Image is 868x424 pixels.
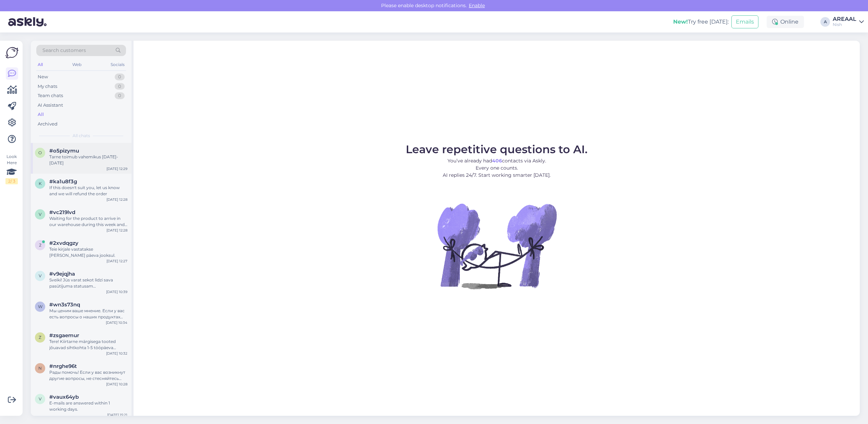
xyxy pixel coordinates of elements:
[38,111,44,118] div: All
[106,259,127,264] div: [DATE] 12:27
[38,304,42,309] span: w
[73,133,90,139] span: All chats
[406,157,588,179] p: You’ve already had contacts via Askly. Every one counts. AI replies 24/7. Start working smarter [...
[38,102,63,109] div: AI Assistant
[106,320,127,325] div: [DATE] 10:34
[49,246,127,259] div: Teie kirjale vastatakse [PERSON_NAME] päeva jooksul.
[5,154,18,184] div: Look Here
[39,335,41,340] span: z
[767,16,804,28] div: Online
[49,400,127,412] div: E-mails are answered within 1 working days.
[492,158,502,164] b: 406
[49,369,127,382] div: Рады помочь! Если у вас возникнут другие вопросы, не стесняйтесь обращаться.
[673,18,729,26] div: Try free [DATE]:
[38,83,57,90] div: My chats
[833,16,856,22] div: AREAAL
[49,209,75,215] span: #vc219lvd
[833,22,856,27] div: Nish
[106,289,127,294] div: [DATE] 10:39
[673,18,688,25] b: New!
[71,60,83,69] div: Web
[406,143,588,156] span: Leave repetitive questions to AI.
[731,15,758,28] button: Emails
[49,308,127,320] div: Мы ценим ваше мнение. Если у вас есть вопросы о наших продуктах или ценах, мы готовы помочь.
[106,382,127,387] div: [DATE] 10:28
[39,212,41,217] span: v
[49,302,80,308] span: #wn3s73nq
[106,228,127,233] div: [DATE] 12:28
[49,277,127,289] div: Sveiki! Jūs varat sekot līdzi sava pasūtījuma statusam pašapkalpošanās lapā "Pasūtījuma izsekošan...
[49,339,127,351] div: Tere! Kiirtarne märgisega tooted jõuavad sihtkohta 1-5 tööpäeva jooksul. Ilma märgiseta laosoleva...
[49,332,79,339] span: #zsgaemur
[38,74,48,80] div: New
[49,394,79,400] span: #vaux64yb
[115,92,125,99] div: 0
[107,412,127,418] div: [DATE] 15:21
[39,181,42,186] span: k
[39,242,41,248] span: 2
[5,178,18,184] div: 2 / 3
[39,273,41,278] span: v
[49,148,79,154] span: #o5pizymu
[106,351,127,356] div: [DATE] 10:32
[109,60,126,69] div: Socials
[49,271,75,277] span: #v9ejqjha
[38,92,63,99] div: Team chats
[115,74,125,80] div: 0
[38,366,42,371] span: n
[49,215,127,228] div: Waiting for the product to arrive in our warehouse during this week and after that the order will...
[49,363,77,369] span: #nrghe96t
[115,83,125,90] div: 0
[49,154,127,166] div: Tarne toimub vahemikus [DATE]-[DATE]
[49,178,77,185] span: #ka1u8f3g
[49,185,127,197] div: If this doesn't suit you, let us know and we will refund the order
[106,166,127,171] div: [DATE] 12:29
[49,240,78,246] span: #2xvdqgzy
[435,184,558,307] img: No Chat active
[820,17,830,27] div: A
[106,197,127,202] div: [DATE] 12:28
[38,121,58,128] div: Archived
[39,396,41,401] span: v
[42,47,86,54] span: Search customers
[833,16,864,27] a: AREAALNish
[38,150,42,155] span: o
[36,60,44,69] div: All
[467,2,487,9] span: Enable
[5,46,18,59] img: Askly Logo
